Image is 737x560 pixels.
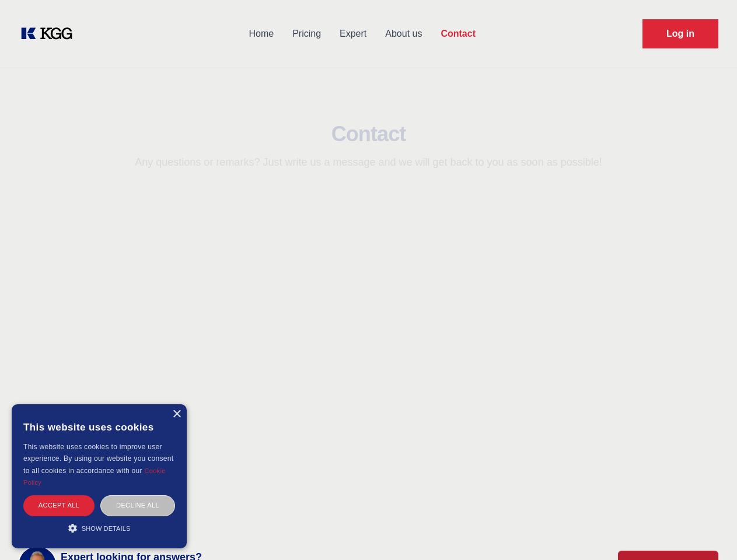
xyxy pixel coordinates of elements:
[239,19,283,49] a: Home
[283,19,330,49] a: Pricing
[23,522,175,534] div: Show details
[14,123,723,146] h2: Contact
[494,339,658,351] label: Organization*
[82,525,131,532] span: Show details
[431,19,485,49] a: Contact
[343,313,396,324] div: I am an expert
[310,206,475,218] label: First Name*
[310,503,658,533] button: Let's talk
[19,24,82,43] a: KOL Knowledge Platform: Talk to Key External Experts (KEE)
[494,206,658,218] label: Last Name*
[343,473,624,487] p: By selecting this, you agree to the and .
[68,372,226,386] a: [EMAIL_ADDRESS][DOMAIN_NAME]
[376,19,431,49] a: About us
[47,249,275,269] h2: Contact Information
[47,323,275,337] p: [GEOGRAPHIC_DATA], [GEOGRAPHIC_DATA]
[68,351,152,365] a: [PHONE_NUMBER]
[14,155,723,169] p: Any questions or remarks? Just write us a message and we will get back to you as soon as possible!
[564,474,621,484] a: Cookie Policy
[679,504,737,560] iframe: Chat Widget
[23,495,95,516] div: Accept all
[310,392,658,404] label: Message
[47,276,275,290] p: We would love to hear from you.
[100,495,175,516] div: Decline all
[310,339,475,351] label: Phone Number*
[330,19,376,49] a: Expert
[47,309,275,323] p: [PERSON_NAME][STREET_ADDRESS],
[23,467,166,486] a: Cookie Policy
[485,474,544,484] a: Privacy Policy
[310,259,658,271] label: Email*
[642,19,718,48] a: Request Demo
[23,443,173,475] span: This website uses cookies to improve user experience. By using our website you consent to all coo...
[47,393,163,407] a: @knowledgegategroup
[172,410,181,419] div: Close
[23,413,175,441] div: This website uses cookies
